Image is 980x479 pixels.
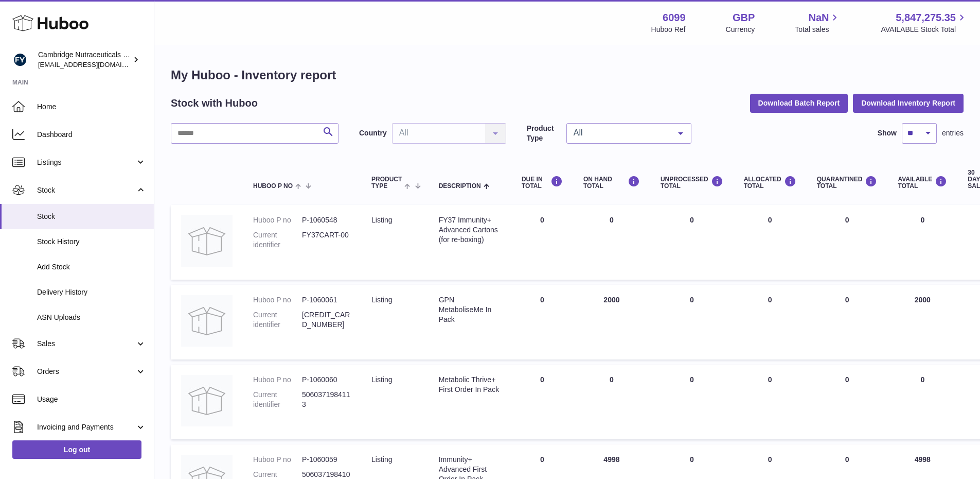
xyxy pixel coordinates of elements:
[573,365,650,439] td: 0
[12,440,141,459] a: Log out
[371,375,392,384] span: listing
[181,375,233,426] img: product image
[881,11,968,35] a: 5,847,275.35 AVAILABLE Stock Total
[253,295,302,305] dt: Huboo P no
[661,176,723,190] div: UNPROCESSED Total
[511,285,573,360] td: 0
[37,185,135,195] span: Stock
[583,176,640,190] div: ON HAND Total
[663,11,686,25] strong: 6099
[573,205,650,280] td: 0
[881,25,968,35] span: AVAILABLE Stock Total
[511,365,573,439] td: 0
[878,128,897,138] label: Show
[37,262,146,272] span: Add Stock
[371,176,402,190] span: Product Type
[302,215,351,225] dd: P-1060548
[522,176,563,190] div: DUE IN TOTAL
[726,25,755,35] div: Currency
[887,365,957,439] td: 0
[37,158,135,167] span: Listings
[744,176,796,190] div: ALLOCATED Total
[887,205,957,280] td: 0
[253,455,302,465] dt: Huboo P no
[845,455,849,464] span: 0
[942,128,964,138] span: entries
[853,94,964,112] button: Download Inventory Report
[171,67,964,83] h1: My Huboo - Inventory report
[439,215,501,245] div: FY37 Immunity+ Advanced Cartons (for re-boxing)
[808,11,829,25] span: NaN
[38,60,151,69] span: [EMAIL_ADDRESS][DOMAIN_NAME]
[439,183,481,190] span: Description
[37,130,146,140] span: Dashboard
[734,205,807,280] td: 0
[37,313,146,322] span: ASN Uploads
[439,295,501,324] div: GPN MetaboliseMe In Pack
[371,296,392,304] span: listing
[371,455,392,464] span: listing
[37,212,146,221] span: Stock
[37,237,146,247] span: Stock History
[37,367,135,377] span: Orders
[571,128,670,138] span: All
[650,285,734,360] td: 0
[12,52,28,67] img: huboo@camnutra.com
[795,11,841,35] a: NaN Total sales
[302,455,351,465] dd: P-1060059
[371,216,392,224] span: listing
[181,215,233,267] img: product image
[734,285,807,360] td: 0
[253,375,302,385] dt: Huboo P no
[750,94,848,112] button: Download Batch Report
[302,310,351,330] dd: [CREDIT_CARD_NUMBER]
[37,422,135,432] span: Invoicing and Payments
[651,25,686,35] div: Huboo Ref
[37,339,135,349] span: Sales
[573,285,650,360] td: 2000
[253,310,302,330] dt: Current identifier
[887,285,957,360] td: 2000
[898,176,947,190] div: AVAILABLE Total
[733,11,755,25] strong: GBP
[650,205,734,280] td: 0
[302,230,351,250] dd: FY37CART-00
[171,96,258,110] h2: Stock with Huboo
[845,296,849,304] span: 0
[253,390,302,409] dt: Current identifier
[38,50,131,70] div: Cambridge Nutraceuticals Ltd
[527,124,561,143] label: Product Type
[302,375,351,385] dd: P-1060060
[650,365,734,439] td: 0
[302,390,351,409] dd: 5060371984113
[253,183,293,190] span: Huboo P no
[845,375,849,384] span: 0
[896,11,956,25] span: 5,847,275.35
[37,395,146,404] span: Usage
[817,176,878,190] div: QUARANTINED Total
[37,287,146,297] span: Delivery History
[359,128,387,138] label: Country
[302,295,351,305] dd: P-1060061
[795,25,841,35] span: Total sales
[181,295,233,347] img: product image
[253,215,302,225] dt: Huboo P no
[734,365,807,439] td: 0
[511,205,573,280] td: 0
[37,102,146,112] span: Home
[845,216,849,224] span: 0
[439,375,501,395] div: Metabolic Thrive+ First Order In Pack
[253,230,302,250] dt: Current identifier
